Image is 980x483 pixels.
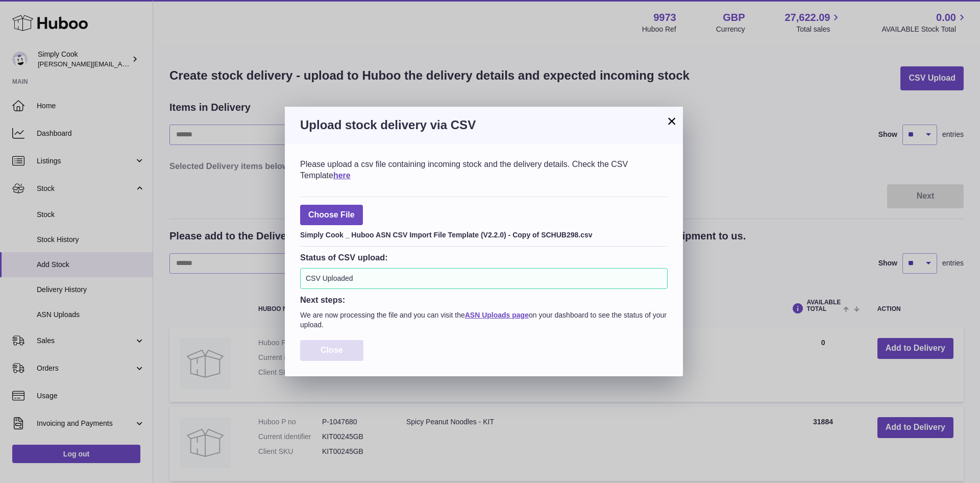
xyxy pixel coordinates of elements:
button: Close [300,340,363,361]
div: CSV Uploaded [300,268,668,289]
span: Choose File [300,205,363,226]
h3: Status of CSV upload: [300,252,668,263]
h3: Next steps: [300,294,668,305]
a: here [333,171,351,180]
span: Close [321,346,343,354]
p: We are now processing the file and you can visit the on your dashboard to see the status of your ... [300,310,668,330]
a: ASN Uploads page [465,311,529,319]
div: Simply Cook _ Huboo ASN CSV Import File Template (V2.2.0) - Copy of SCHUB298.csv [300,228,668,240]
button: × [666,115,678,127]
div: Please upload a csv file containing incoming stock and the delivery details. Check the CSV Template [300,159,668,181]
h3: Upload stock delivery via CSV [300,117,668,133]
